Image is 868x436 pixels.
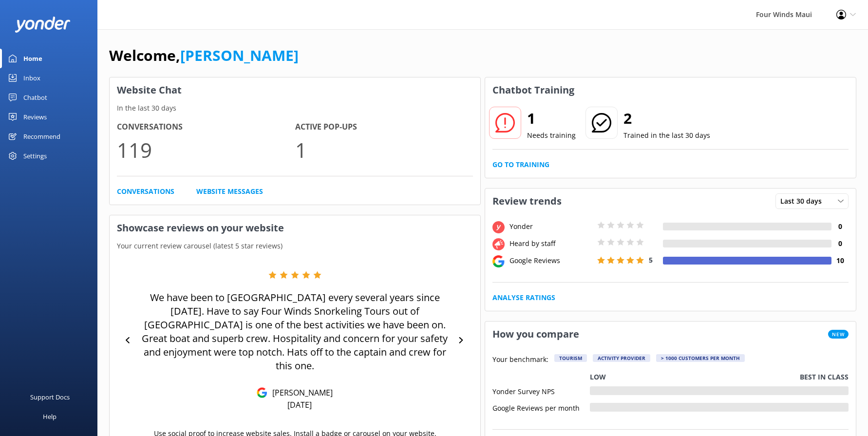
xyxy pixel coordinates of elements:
[649,255,653,265] span: 5
[43,407,57,426] div: Help
[492,403,590,412] div: Google Reviews per month
[23,68,40,88] div: Inbox
[117,186,174,197] a: Conversations
[110,103,480,114] p: In the last 30 days
[23,146,47,166] div: Settings
[117,133,295,166] p: 119
[831,255,849,266] h4: 10
[485,189,569,214] h3: Review trends
[196,186,263,197] a: Website Messages
[590,372,606,382] p: Low
[623,107,710,130] h2: 2
[800,372,849,382] p: Best in class
[507,255,595,266] div: Google Reviews
[267,387,333,398] p: [PERSON_NAME]
[136,291,453,373] p: We have been to [GEOGRAPHIC_DATA] every several years since [DATE]. Have to say Four Winds Snorke...
[287,399,312,410] p: [DATE]
[109,44,299,67] h1: Welcome,
[117,121,295,133] h4: Conversations
[15,17,71,33] img: yonder-white-logo.png
[656,354,745,362] div: > 1000 customers per month
[507,221,595,232] div: Yonder
[492,386,590,395] div: Yonder Survey NPS
[295,133,473,166] p: 1
[593,354,650,362] div: Activity Provider
[780,196,828,207] span: Last 30 days
[492,159,549,170] a: Go to Training
[492,354,548,366] p: Your benchmark:
[527,107,576,130] h2: 1
[110,241,480,251] p: Your current review carousel (latest 5 star reviews)
[492,292,555,303] a: Analyse Ratings
[831,221,849,232] h4: 0
[23,49,42,68] div: Home
[23,107,47,127] div: Reviews
[507,238,595,249] div: Heard by staff
[485,77,582,103] h3: Chatbot Training
[23,88,47,107] div: Chatbot
[554,354,587,362] div: Tourism
[257,387,267,398] img: Google Reviews
[828,330,849,339] span: New
[485,322,586,347] h3: How you compare
[623,130,710,141] p: Trained in the last 30 days
[110,215,480,241] h3: Showcase reviews on your website
[23,127,60,146] div: Recommend
[30,387,70,407] div: Support Docs
[831,238,849,249] h4: 0
[527,130,576,141] p: Needs training
[180,45,299,65] a: [PERSON_NAME]
[110,77,480,103] h3: Website Chat
[295,121,473,133] h4: Active Pop-ups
